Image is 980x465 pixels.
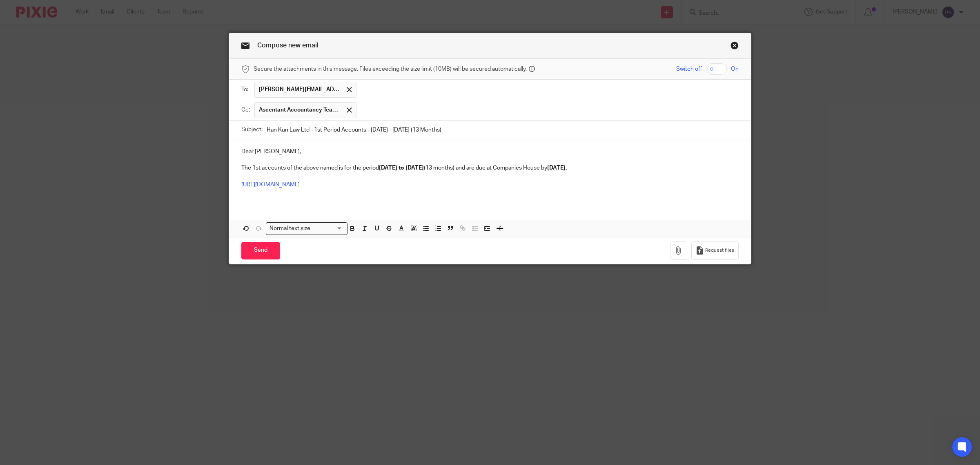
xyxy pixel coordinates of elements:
[241,242,280,259] input: Send
[254,65,527,73] span: Secure the attachments in this message. Files exceeding the size limit (10MB) will be secured aut...
[547,165,567,171] strong: [DATE].
[266,222,347,235] div: Search for option
[731,41,739,52] a: Close this dialog window
[241,182,300,188] a: [URL][DOMAIN_NAME]
[379,165,424,171] strong: [DATE] to [DATE]
[676,65,702,73] span: Switch off
[241,148,739,156] p: Dear [PERSON_NAME],
[268,224,312,233] span: Normal text size
[241,106,250,114] label: Cc:
[731,65,739,73] span: On
[254,82,356,98] span: sally.chan@hankunlaw.com
[705,247,734,254] span: Request files
[259,85,341,94] span: [PERSON_NAME][EMAIL_ADDRESS][PERSON_NAME][DOMAIN_NAME]
[241,125,263,134] label: Subject:
[241,164,739,172] p: The 1st accounts of the above named is for the period (13 months) and are due at Companies House by
[257,42,318,49] span: Compose new email
[259,106,341,114] span: Ascentant Accountancy Team (General)
[313,224,343,233] input: Search for option
[691,241,739,260] button: Request files
[241,85,250,94] label: To:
